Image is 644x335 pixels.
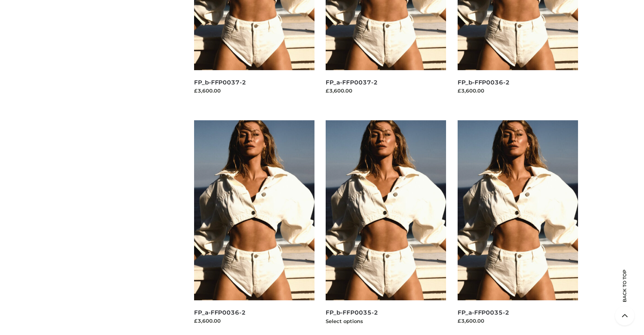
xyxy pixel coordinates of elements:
[615,283,634,302] span: Back to top
[194,79,246,86] a: FP_b-FFP0037-2
[458,87,578,94] div: £3,600.00
[194,317,314,325] div: £3,600.00
[326,87,446,94] div: £3,600.00
[326,309,378,316] a: FP_b-FFP0035-2
[458,317,578,325] div: £3,600.00
[458,309,509,316] a: FP_a-FFP0035-2
[326,79,377,86] a: FP_a-FFP0037-2
[194,87,314,94] div: £3,600.00
[326,318,363,324] a: Select options
[458,79,510,86] a: FP_b-FFP0036-2
[194,309,246,316] a: FP_a-FFP0036-2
